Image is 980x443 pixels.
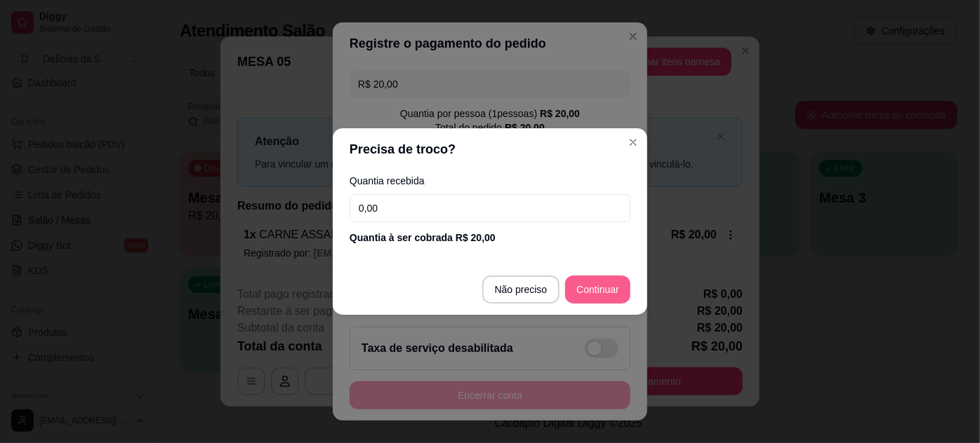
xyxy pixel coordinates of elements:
div: Quantia à ser cobrada R$ 20,00 [350,231,630,245]
header: Precisa de troco? [333,128,647,170]
button: Continuar [565,275,630,304]
button: Close [622,131,644,154]
button: Não preciso [482,275,560,304]
label: Quantia recebida [350,176,630,186]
